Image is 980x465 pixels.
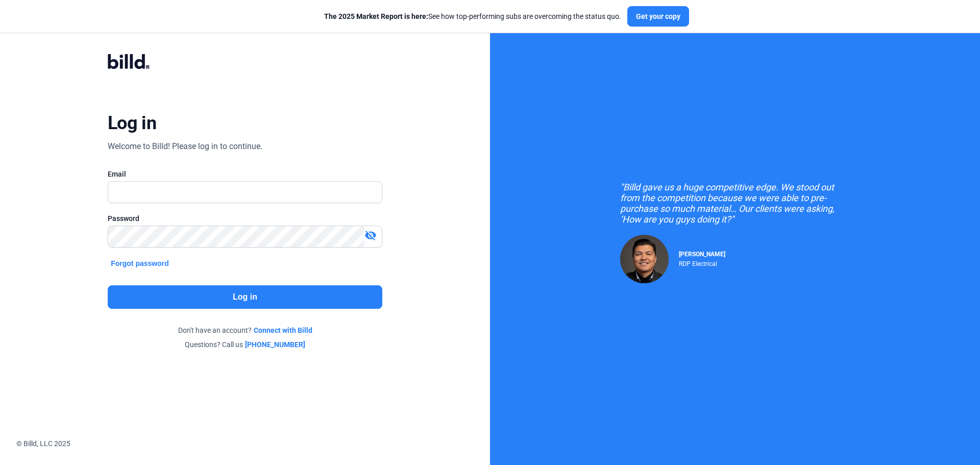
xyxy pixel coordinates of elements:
div: Log in [108,112,156,134]
div: "Billd gave us a huge competitive edge. We stood out from the competition because we were able to... [620,182,850,225]
button: Get your copy [627,6,689,27]
div: RDP Electrical [679,258,725,267]
div: Questions? Call us [108,339,382,350]
mat-icon: visibility_off [364,229,377,241]
a: [PHONE_NUMBER] [245,339,305,350]
a: Connect with Billd [254,325,312,335]
button: Log in [108,285,382,309]
div: Password [108,213,382,224]
span: [PERSON_NAME] [679,251,725,258]
div: Welcome to Billd! Please log in to continue. [108,140,262,153]
div: Don't have an account? [108,325,382,335]
span: The 2025 Market Report is here: [324,12,428,20]
div: See how top-performing subs are overcoming the status quo. [324,11,621,21]
img: Raul Pacheco [620,235,669,283]
div: Email [108,169,382,179]
button: Forgot password [108,258,172,269]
